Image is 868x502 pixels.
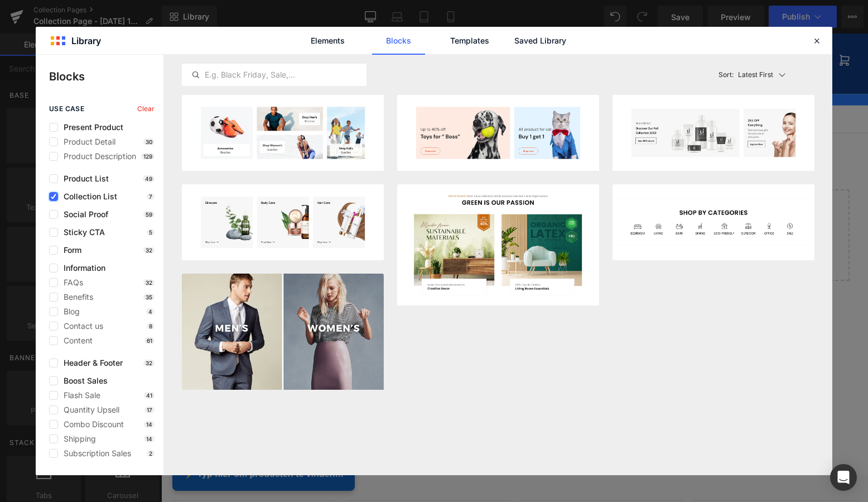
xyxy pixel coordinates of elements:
p: 41 [144,392,155,399]
span: Present Product [58,123,123,132]
p: 129 [141,153,155,160]
span: Benefits [58,293,93,302]
p: 17 [144,407,155,413]
input: E.g. Black Friday, Sale,... [182,68,366,82]
span: Product List [58,174,109,183]
span: Flash Sale [58,391,100,400]
a: Onze merken [472,61,549,71]
a: Blocks [372,27,425,55]
button: Nederland NL (EUR €) [576,15,635,40]
a: Home [11,82,30,90]
a: Frezen & Zagen [195,61,282,71]
p: 2 [147,450,155,457]
p: Blocks [49,68,163,85]
span: Quantity Upsell [58,405,119,414]
span: NL (EUR €) [576,23,629,31]
p: [EMAIL_ADDRESS][DOMAIN_NAME] [458,23,554,40]
p: 32 [143,360,155,366]
span: Information [58,264,105,272]
div: Open Intercom Messenger [830,464,857,491]
span: Header & Footer [58,358,123,367]
span: Boost Sales [58,376,108,385]
a: Scheppach [393,61,463,71]
img: image [613,95,814,171]
a: Metaalbewerking [291,61,384,71]
span: Social Proof [58,210,108,219]
span: Clear [137,105,155,113]
span: FAQs [58,278,83,287]
span: Product Detail [58,137,115,146]
img: image [397,184,599,305]
p: 14 [144,421,155,428]
button: Zoeken [376,16,430,38]
a: Catalogus [119,61,185,71]
p: 32 [143,279,155,286]
p: 5 [147,229,155,236]
p: 8 [147,323,155,329]
a: Add Single Section [358,182,459,204]
img: image [613,184,814,260]
span: Product Description [58,152,136,161]
img: MZS Gereedschap [11,13,128,41]
a: Elements [301,27,354,55]
p: 35 [143,294,155,300]
span: use case [49,105,84,113]
p: [PHONE_NUMBER] [458,13,554,23]
span: Zoeken [396,22,424,32]
button: Latest FirstSort:Latest First [714,55,814,95]
p: 14 [144,436,155,442]
span: Collection List [58,192,117,201]
span: Combo Discount [58,420,124,429]
input: Zoek producten [223,14,432,40]
p: 49 [143,175,155,182]
p: 59 [143,211,155,218]
a: Templates [443,27,496,55]
p: 61 [144,337,155,344]
p: or Drag & Drop elements from left sidebar [37,213,671,221]
span: ⚡ Typ hier om producten te vinden… [22,433,182,448]
p: 4 [146,308,155,315]
span: MZS Gereedschap [40,82,99,90]
p: 30 [143,138,155,145]
span: Sort: [718,71,734,79]
span: Form [58,246,81,255]
img: image [182,184,384,260]
a: Auto gereedschap [14,61,110,71]
span: Contact us [58,322,103,331]
p: Latest First [738,70,773,80]
span: » [33,82,36,90]
span: Sticky CTA [58,228,105,237]
img: image [182,274,384,390]
span: Subscription Sales [58,449,131,458]
img: image [182,95,384,171]
a: Explore Blocks [249,182,349,204]
span: Blog [58,307,80,316]
span: Shipping [58,434,96,443]
img: Nederland [576,23,587,31]
a: Saved Library [514,27,567,55]
p: 32 [143,247,155,254]
p: 7 [147,193,155,200]
span: Content [58,336,93,345]
img: image [397,95,599,171]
